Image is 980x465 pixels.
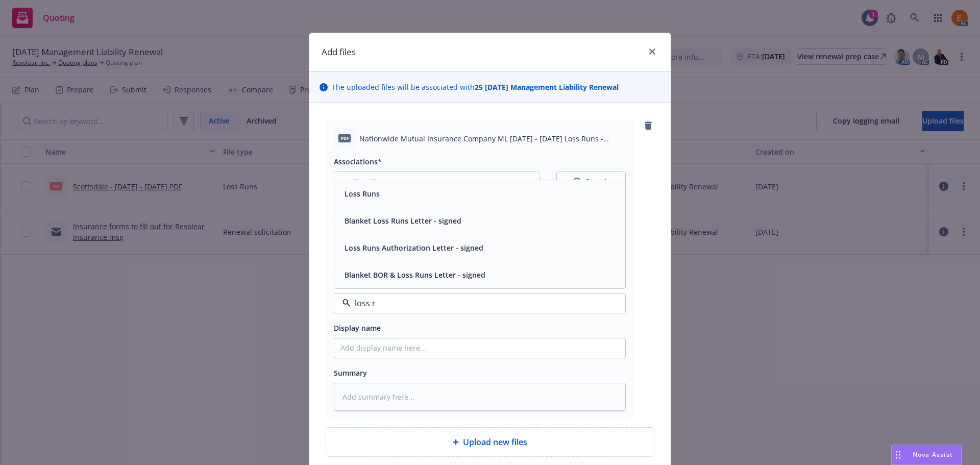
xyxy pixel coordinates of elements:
[334,338,625,358] input: Add display name here...
[913,450,953,459] span: Nova Assist
[334,368,367,378] span: Summary
[345,188,380,199] button: Loss Runs
[345,215,461,226] button: Blanket Loss Runs Letter - signed
[326,427,654,457] div: Upload new files
[556,172,626,192] button: SearchSearch
[334,172,540,192] button: 1selected
[475,82,619,92] strong: 25 [DATE] Management Liability Renewal
[463,436,527,448] span: Upload new files
[345,242,483,253] button: Loss Runs Authorization Letter - signed
[334,157,382,166] span: Associations*
[334,323,381,333] span: Display name
[573,178,581,186] svg: Search
[573,177,609,187] div: Search
[642,119,654,132] a: remove
[332,82,619,92] span: The uploaded files will be associated with
[345,270,485,280] button: Blanket BOR & Loss Runs Letter - signed
[338,134,351,142] span: PDF
[359,133,626,144] span: Nationwide Mutual Insurance Company ML [DATE] - [DATE] Loss Runs - Valued [DATE].PDF
[892,445,904,464] div: Drag to move
[891,445,962,465] button: Nova Assist
[322,45,356,59] h1: Add files
[342,177,375,187] span: 1 selected
[351,297,605,309] input: Filter by keyword
[646,45,658,58] a: close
